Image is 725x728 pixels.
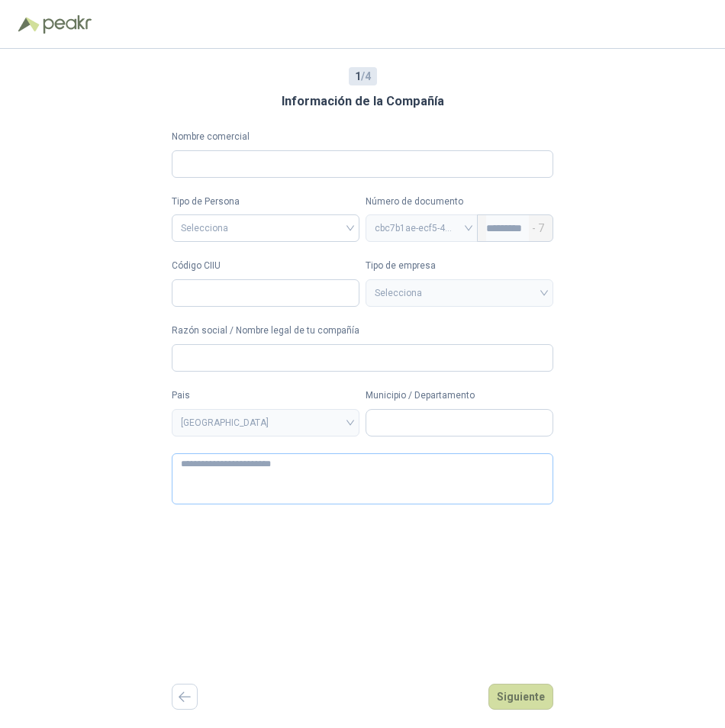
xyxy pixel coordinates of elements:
[366,259,553,273] label: Tipo de empresa
[355,68,371,85] span: / 4
[375,217,469,240] span: cbc7b1ae-ecf5-4a98-941b-b12800816971
[18,17,40,32] img: Logo
[366,195,553,209] p: Número de documento
[172,130,553,144] label: Nombre comercial
[181,411,350,434] span: COLOMBIA
[532,215,544,241] span: - 7
[172,388,359,403] label: Pais
[366,388,553,403] label: Municipio / Departamento
[172,195,359,209] label: Tipo de Persona
[355,70,361,82] b: 1
[172,324,553,338] label: Razón social / Nombre legal de tu compañía
[488,684,553,710] button: Siguiente
[282,92,444,111] h3: Información de la Compañía
[43,15,92,34] img: Peakr
[172,259,359,273] label: Código CIIU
